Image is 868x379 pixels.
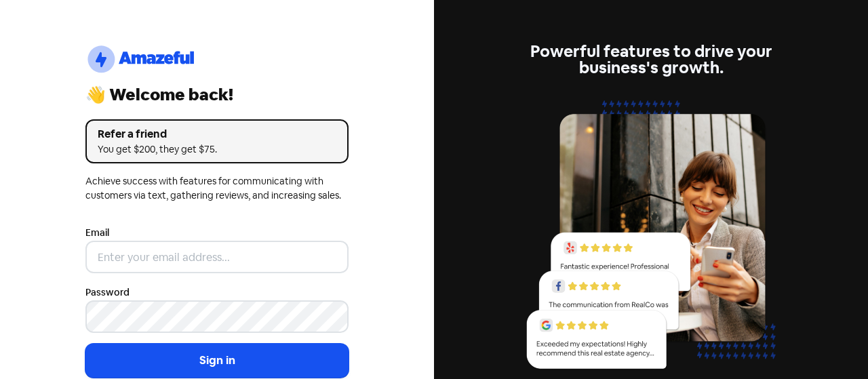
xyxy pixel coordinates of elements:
div: Achieve success with features for communicating with customers via text, gathering reviews, and i... [85,174,349,203]
input: Enter your email address... [85,241,349,273]
div: 👋 Welcome back! [85,87,349,103]
label: Password [85,285,130,300]
div: You get $200, they get $75. [98,142,336,157]
label: Email [85,226,109,240]
div: Powerful features to drive your business's growth. [519,43,783,76]
button: Sign in [85,344,349,378]
div: Refer a friend [98,126,336,142]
